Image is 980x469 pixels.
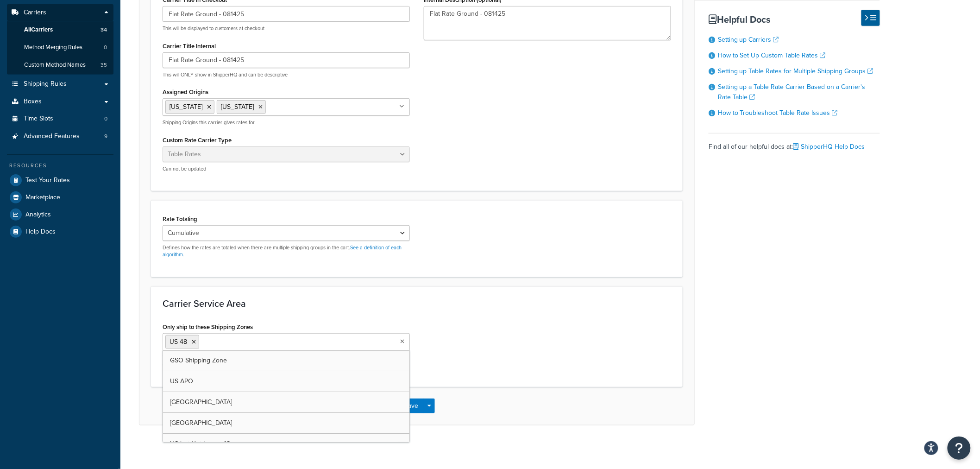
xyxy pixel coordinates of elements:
[170,376,193,386] span: US APO
[170,102,202,112] span: [US_STATE]
[163,434,409,454] a: US but Not Lower 48
[163,298,671,309] h3: Carrier Service Area
[7,57,113,74] a: Custom Method Names35
[718,108,838,118] a: How to Troubleshoot Table Rate Issues
[163,165,410,172] p: Can not be updated
[24,26,53,34] span: All Carriers
[709,133,880,153] div: Find all of our helpful docs at:
[7,39,113,56] li: Method Merging Rules
[104,115,107,123] span: 0
[170,337,187,347] span: US 48
[7,223,113,240] a: Help Docs
[163,371,409,392] a: US APO
[170,418,232,428] span: [GEOGRAPHIC_DATA]
[718,51,826,60] a: How to Set Up Custom Table Rates
[24,115,53,123] span: Time Slots
[163,119,410,126] p: Shipping Origins this carrier gives rates for
[25,194,60,202] span: Marketplace
[793,142,865,152] a: ShipperHQ Help Docs
[101,61,107,69] span: 35
[7,162,113,170] div: Resources
[7,93,113,110] a: Boxes
[104,133,107,140] span: 9
[25,228,56,236] span: Help Docs
[399,399,424,413] button: Save
[170,355,227,365] span: GSO Shipping Zone
[163,137,232,144] label: Custom Rate Carrier Type
[221,102,254,112] span: [US_STATE]
[7,110,113,127] li: Time Slots
[163,350,409,371] a: GSO Shipping Zone
[7,206,113,223] a: Analytics
[104,44,107,51] span: 0
[424,6,671,40] textarea: Flat Rate Ground - 081425
[101,26,107,34] span: 34
[7,189,113,206] a: Marketplace
[948,437,971,460] button: Open Resource Center
[709,14,880,25] h3: Helpful Docs
[7,39,113,56] a: Method Merging Rules0
[163,244,410,259] p: Defines how the rates are totaled when there are multiple shipping groups in the cart.
[24,9,46,17] span: Carriers
[163,323,253,330] label: Only ship to these Shipping Zones
[7,110,113,127] a: Time Slots0
[718,35,779,44] a: Setting up Carriers
[7,4,113,75] li: Carriers
[163,71,410,78] p: This will ONLY show in ShipperHQ and can be descriptive
[163,215,197,222] label: Rate Totaling
[7,76,113,93] a: Shipping Rules
[861,10,880,26] button: Hide Help Docs
[24,80,67,88] span: Shipping Rules
[170,397,232,407] span: [GEOGRAPHIC_DATA]
[7,172,113,189] a: Test Your Rates
[24,133,80,140] span: Advanced Features
[163,244,402,258] a: See a definition of each algorithm.
[170,439,230,449] span: US but Not Lower 48
[163,413,409,433] a: [GEOGRAPHIC_DATA]
[24,44,82,51] span: Method Merging Rules
[163,89,208,95] label: Assigned Origins
[7,21,113,38] a: AllCarriers34
[163,392,409,412] a: [GEOGRAPHIC_DATA]
[24,61,86,69] span: Custom Method Names
[25,177,70,184] span: Test Your Rates
[7,57,113,74] li: Custom Method Names
[718,82,866,102] a: Setting up a Table Rate Carrier Based on a Carrier's Rate Table
[24,98,42,106] span: Boxes
[25,211,51,219] span: Analytics
[718,66,873,76] a: Setting up Table Rates for Multiple Shipping Groups
[7,4,113,21] a: Carriers
[163,43,216,50] label: Carrier Title Internal
[7,128,113,145] a: Advanced Features9
[7,128,113,145] li: Advanced Features
[163,25,410,32] p: This will be displayed to customers at checkout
